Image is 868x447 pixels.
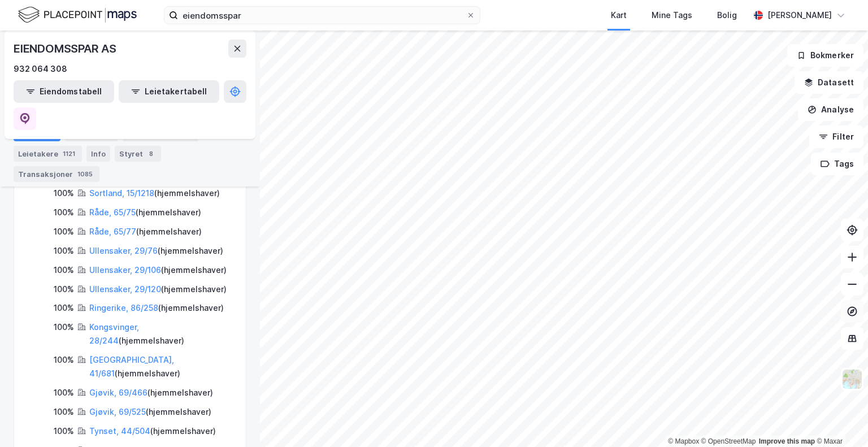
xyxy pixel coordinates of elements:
div: ( hjemmelshaver ) [89,301,224,315]
div: 8 [145,148,157,159]
div: Kart [611,8,627,22]
button: Bokmerker [787,44,863,67]
button: Tags [811,153,863,175]
div: ( hjemmelshaver ) [89,405,211,419]
div: 100% [54,283,74,296]
a: Råde, 65/75 [89,207,136,217]
div: 100% [54,186,74,200]
div: 100% [54,353,74,367]
a: Tynset, 44/504 [89,426,150,436]
iframe: Chat Widget [811,393,868,447]
div: 1085 [75,168,95,180]
div: ( hjemmelshaver ) [89,263,227,277]
a: Sortland, 15/1218 [89,188,154,198]
a: Ullensaker, 29/76 [89,246,158,255]
div: 100% [54,320,74,334]
div: Info [86,146,110,162]
div: Transaksjoner [14,166,99,182]
div: 100% [54,405,74,419]
a: Råde, 65/77 [89,227,136,236]
div: ( hjemmelshaver ) [89,225,202,238]
div: ( hjemmelshaver ) [89,386,213,400]
div: Mine Tags [652,8,692,22]
div: Styret [115,146,161,162]
a: Kongsvinger, 28/244 [89,322,139,345]
img: Z [841,368,863,390]
div: 100% [54,206,74,219]
a: Mapbox [668,437,699,445]
div: ( hjemmelshaver ) [89,353,232,380]
button: Filter [809,125,863,148]
img: logo.f888ab2527a4732fd821a326f86c7f29.svg [18,5,137,25]
div: ( hjemmelshaver ) [89,320,232,348]
a: Ringerike, 86/258 [89,303,158,313]
a: Ullensaker, 29/106 [89,265,161,275]
div: 100% [54,244,74,258]
div: EIENDOMSSPAR AS [14,40,119,58]
div: [PERSON_NAME] [767,8,832,22]
div: ( hjemmelshaver ) [89,206,201,219]
div: 100% [54,225,74,238]
div: ( hjemmelshaver ) [89,186,220,200]
button: Eiendomstabell [14,80,114,103]
div: 100% [54,424,74,438]
a: Gjøvik, 69/466 [89,388,147,397]
div: ( hjemmelshaver ) [89,244,223,258]
div: 932 064 308 [14,62,67,76]
button: Analyse [798,98,863,121]
a: Ullensaker, 29/120 [89,284,161,294]
button: Leietakertabell [119,80,219,103]
button: Datasett [795,71,863,94]
a: Improve this map [759,437,815,445]
div: 1121 [60,148,77,159]
div: 100% [54,263,74,277]
a: OpenStreetMap [701,437,756,445]
div: Bolig [717,8,737,22]
div: ( hjemmelshaver ) [89,424,216,438]
div: Kontrollprogram for chat [811,393,868,447]
a: Gjøvik, 69/525 [89,407,146,416]
div: ( hjemmelshaver ) [89,283,227,296]
div: Leietakere [14,146,82,162]
input: Søk på adresse, matrikkel, gårdeiere, leietakere eller personer [178,7,466,24]
div: 100% [54,386,74,400]
div: 100% [54,301,74,315]
a: [GEOGRAPHIC_DATA], 41/681 [89,355,174,378]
